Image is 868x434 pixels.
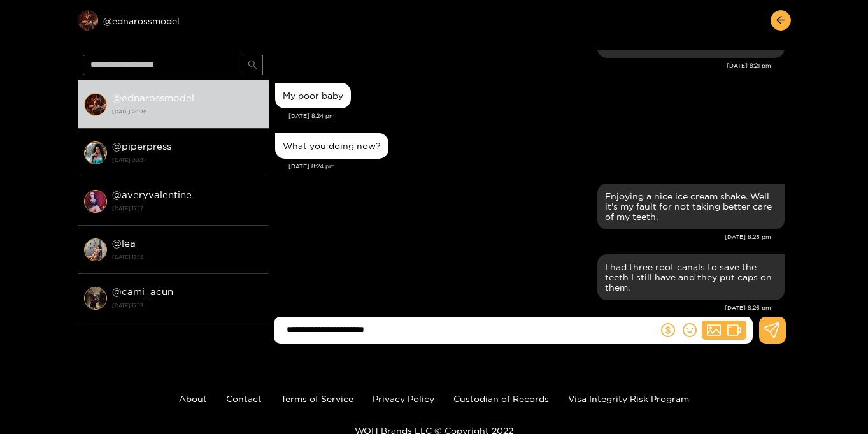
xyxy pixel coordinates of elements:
[248,60,257,71] span: search
[112,141,171,152] strong: @ piperpress
[702,321,746,340] button: picturevideo-camera
[683,323,697,337] span: smile
[275,303,771,312] div: [DATE] 8:26 pm
[605,191,777,222] div: Enjoying a nice ice cream shake. Well it's my fault for not taking better care of my teeth.
[453,394,549,403] a: Custodian of Records
[288,112,785,120] div: [DATE] 8:24 pm
[112,251,262,263] strong: [DATE] 17:15
[112,189,192,200] strong: @ averyvalentine
[281,394,353,403] a: Terms of Service
[243,55,263,75] button: search
[661,323,675,337] span: dollar
[84,190,107,213] img: conversation
[179,394,207,403] a: About
[597,184,785,229] div: Aug. 16, 8:25 pm
[112,300,262,311] strong: [DATE] 17:13
[78,10,269,31] div: @ednarossmodel
[84,287,107,310] img: conversation
[275,133,388,159] div: Aug. 16, 8:24 pm
[84,141,107,164] img: conversation
[84,238,107,261] img: conversation
[707,323,721,337] span: picture
[112,92,194,103] strong: @ ednarossmodel
[112,238,136,249] strong: @ lea
[283,141,381,151] div: What you doing now?
[112,154,262,166] strong: [DATE] 00:34
[112,286,173,297] strong: @ cami_acun
[84,93,107,116] img: conversation
[275,83,351,108] div: Aug. 16, 8:24 pm
[771,10,791,31] button: arrow-left
[112,203,262,214] strong: [DATE] 17:17
[597,254,785,300] div: Aug. 16, 8:26 pm
[605,262,777,293] div: I had three root canals to save the teeth I still have and they put caps on them.
[288,162,785,171] div: [DATE] 8:24 pm
[373,394,434,403] a: Privacy Policy
[226,394,262,403] a: Contact
[568,394,689,403] a: Visa Integrity Risk Program
[658,321,678,340] button: dollar
[275,233,771,242] div: [DATE] 8:25 pm
[283,90,343,101] div: My poor baby
[275,61,771,70] div: [DATE] 8:21 pm
[776,15,785,26] span: arrow-left
[727,323,741,337] span: video-camera
[112,106,262,117] strong: [DATE] 20:26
